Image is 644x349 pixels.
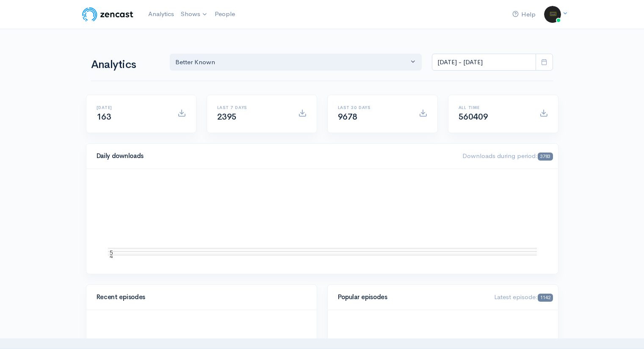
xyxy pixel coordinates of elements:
[462,152,553,160] span: Downloads during period:
[432,54,536,71] input: analytics date range selector
[91,59,160,71] h1: Analytics
[97,294,301,301] h4: Recent episodes
[217,112,237,122] span: 2395
[459,112,488,122] span: 560409
[544,6,561,23] img: ...
[338,105,409,110] h6: Last 30 days
[538,294,553,302] span: 1142
[494,293,553,301] span: Latest episode:
[110,249,113,256] text: 5
[145,5,177,23] a: Analytics
[97,153,453,160] h4: Daily downloads
[97,105,167,110] h6: [DATE]
[338,112,357,122] span: 9678
[97,179,548,264] svg: A chart.
[175,57,409,67] div: Better Known
[177,5,211,24] a: Shows
[459,105,529,110] h6: All time
[97,112,111,122] span: 163
[509,5,539,24] a: Help
[338,294,484,301] h4: Popular episodes
[538,153,553,161] span: 3783
[211,5,238,23] a: People
[217,105,288,110] h6: Last 7 days
[110,253,113,259] text: 4
[170,54,422,71] button: Better Known
[81,6,135,23] img: ZenCast Logo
